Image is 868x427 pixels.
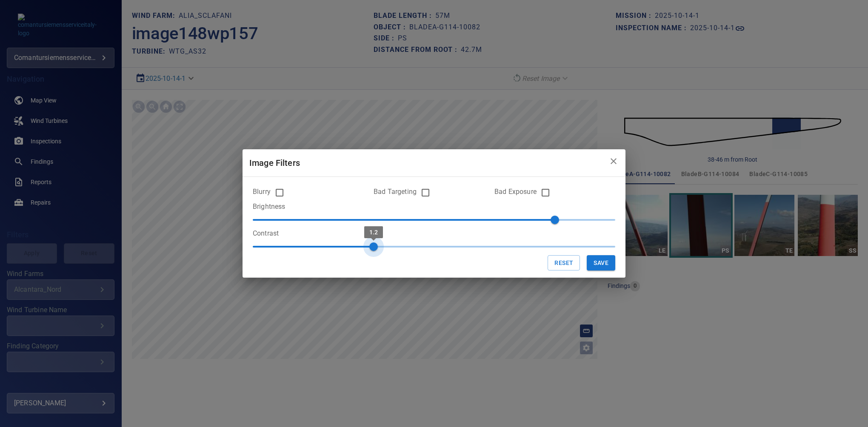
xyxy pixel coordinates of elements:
label: Bad Targeting [374,187,417,196]
button: Save [587,255,615,271]
button: Reset [548,255,580,271]
span: 1.2 [369,229,378,236]
label: Bad Exposure [494,187,537,196]
label: Contrast [253,228,279,238]
h2: Image Filters [243,149,625,176]
label: Blurry [253,187,271,196]
button: close [605,153,622,170]
label: Brightness [253,202,286,211]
